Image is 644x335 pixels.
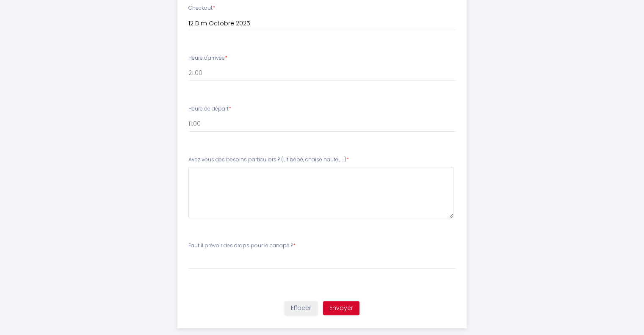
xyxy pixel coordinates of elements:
button: Effacer [285,301,318,316]
label: Checkout [188,4,215,12]
label: Heure de départ [188,105,231,113]
label: Faut il prévoir des draps pour le canapé ? [188,242,296,250]
label: Avez vous des besoins particuliers ? (Lit bébé, chaise haute , ...) [188,156,349,164]
label: Heure d'arrivée [188,54,227,62]
button: Envoyer [323,301,359,316]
